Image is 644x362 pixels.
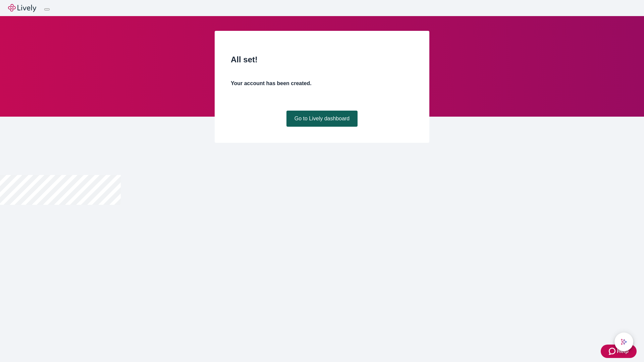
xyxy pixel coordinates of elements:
svg: Zendesk support icon [609,347,617,355]
svg: Lively AI Assistant [621,339,627,345]
button: chat [614,333,633,351]
a: Go to Lively dashboard [286,111,358,127]
button: Zendesk support iconHelp [601,345,637,358]
img: Lively [8,4,36,12]
h2: All set! [231,54,413,66]
h4: Your account has been created. [231,79,413,87]
button: Log out [44,8,50,10]
span: Help [617,347,629,355]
